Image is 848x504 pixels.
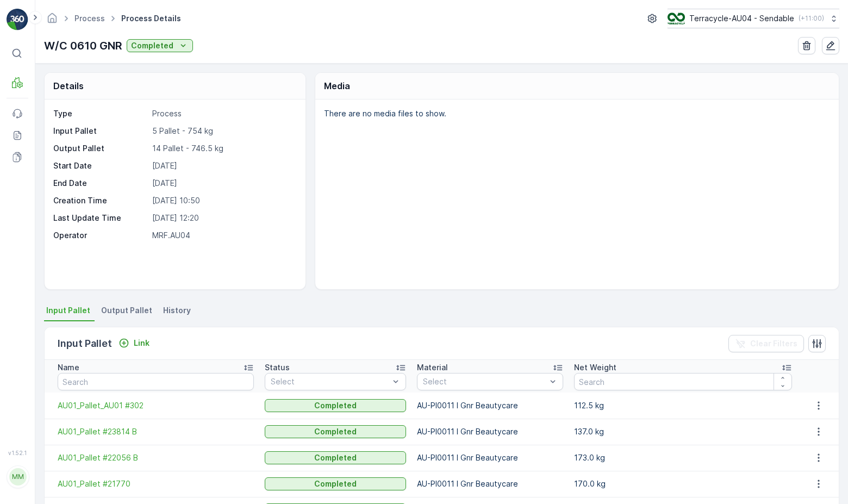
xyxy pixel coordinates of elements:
p: AU-PI0011 I Gnr Beautycare [417,400,563,411]
input: Search [574,373,793,390]
p: [DATE] [152,160,294,171]
p: Input Pallet [58,336,112,351]
p: Output Pallet [53,143,148,154]
span: History [163,305,191,316]
p: Last Update Time [53,213,148,223]
p: Select [271,376,389,387]
img: terracycle_logo.png [668,13,685,24]
p: Completed [314,452,357,463]
img: logo [7,9,28,30]
input: Search [58,373,254,390]
p: 14 Pallet - 746.5 kg [152,143,294,154]
p: Details [53,79,84,92]
button: Clear Filters [728,335,804,352]
button: Terracycle-AU04 - Sendable(+11:00) [668,9,839,28]
p: Select [423,376,546,387]
p: There are no media files to show. [324,108,827,119]
span: Process Details [119,13,183,24]
p: Completed [314,478,357,489]
p: Name [58,362,79,373]
p: Process [152,108,294,119]
p: End Date [53,178,148,189]
p: Start Date [53,160,148,171]
p: MRF.AU04 [152,230,294,241]
a: AU01_Pallet #22056 B [58,452,254,463]
p: Media [324,79,350,92]
p: Operator [53,230,148,241]
span: Output Pallet [101,305,152,316]
p: AU-PI0011 I Gnr Beautycare [417,478,563,489]
p: Clear Filters [750,338,797,349]
p: Type [53,108,148,119]
p: [DATE] [152,178,294,189]
div: MM [9,468,27,486]
p: ( +11:00 ) [799,14,824,23]
a: AU01_Pallet_AU01 #302 [58,400,254,411]
p: Completed [314,400,357,411]
a: AU01_Pallet #23814 B [58,426,254,437]
span: v 1.52.1 [7,450,28,456]
a: Process [74,14,105,23]
p: Completed [314,426,357,437]
p: 112.5 kg [574,400,793,411]
button: MM [7,458,28,495]
p: Status [265,362,290,373]
p: Link [134,338,149,349]
p: 5 Pallet - 754 kg [152,126,294,136]
p: Input Pallet [53,126,148,136]
p: 173.0 kg [574,452,793,463]
button: Completed [127,39,193,52]
button: Completed [265,451,406,464]
p: Material [417,362,448,373]
p: 170.0 kg [574,478,793,489]
a: AU01_Pallet #21770 [58,478,254,489]
span: Input Pallet [46,305,90,316]
p: [DATE] 12:20 [152,213,294,223]
button: Completed [265,477,406,490]
button: Completed [265,399,406,412]
p: Net Weight [574,362,616,373]
p: [DATE] 10:50 [152,195,294,206]
p: Completed [131,40,173,51]
p: AU-PI0011 I Gnr Beautycare [417,452,563,463]
p: Creation Time [53,195,148,206]
button: Link [114,337,154,350]
button: Completed [265,425,406,438]
a: Homepage [46,16,58,26]
p: AU-PI0011 I Gnr Beautycare [417,426,563,437]
p: W/C 0610 GNR [44,38,122,54]
p: Terracycle-AU04 - Sendable [689,13,794,24]
p: 137.0 kg [574,426,793,437]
